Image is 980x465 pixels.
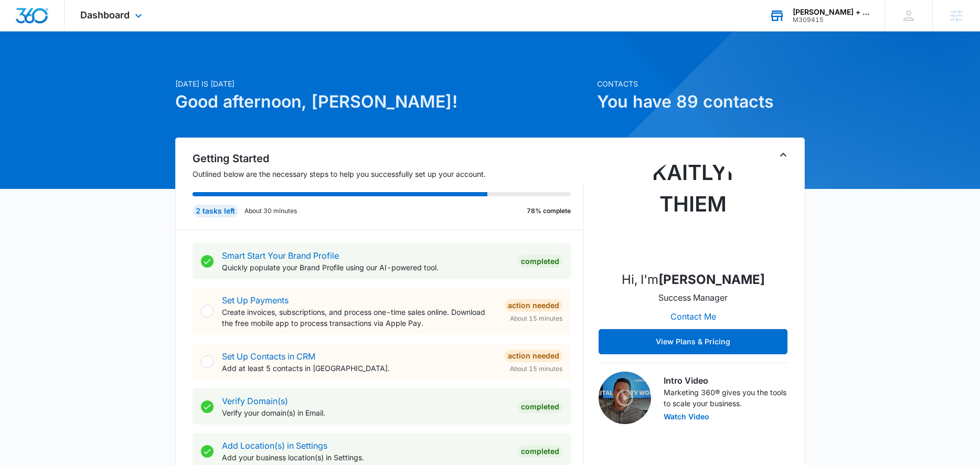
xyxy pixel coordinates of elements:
a: Verify Domain(s) [222,396,288,406]
div: Completed [518,255,562,268]
p: Hi, I'm [622,270,765,289]
a: Set Up Contacts in CRM [222,351,315,362]
span: Dashboard [80,9,130,20]
div: Action Needed [505,299,562,312]
p: Success Manager [658,291,728,304]
div: Completed [518,400,562,413]
p: 78% complete [527,206,571,216]
a: Add Location(s) in Settings [222,440,327,451]
a: Set Up Payments [222,295,289,305]
button: View Plans & Pricing [599,329,787,354]
p: Add at least 5 contacts in [GEOGRAPHIC_DATA]. [222,363,496,374]
p: About 30 minutes [244,206,297,216]
p: [DATE] is [DATE] [175,78,591,89]
img: Intro Video [599,372,651,424]
div: 2 tasks left [193,205,238,217]
div: account id [793,16,869,24]
h3: Intro Video [664,374,787,387]
p: Marketing 360® gives you the tools to scale your business. [664,387,787,409]
p: Quickly populate your Brand Profile using our AI-powered tool. [222,262,509,273]
div: Completed [518,445,562,458]
p: Verify your domain(s) in Email. [222,407,509,418]
p: Outlined below are the necessary steps to help you successfully set up your account. [193,168,584,179]
span: About 15 minutes [510,314,562,323]
span: About 15 minutes [510,364,562,374]
p: Add your business location(s) in Settings. [222,452,509,463]
p: Contacts [597,78,805,89]
img: Kaitlyn Thiem [641,157,745,262]
h1: You have 89 contacts [597,89,805,114]
h2: Getting Started [193,151,584,166]
strong: [PERSON_NAME] [658,272,765,287]
button: Toggle Collapse [777,149,790,161]
h1: Good afternoon, [PERSON_NAME]! [175,89,591,114]
div: account name [793,8,869,16]
a: Smart Start Your Brand Profile [222,250,339,261]
button: Contact Me [660,304,727,329]
button: Watch Video [664,413,709,420]
p: Create invoices, subscriptions, and process one-time sales online. Download the free mobile app t... [222,307,496,329]
div: Action Needed [505,350,562,362]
